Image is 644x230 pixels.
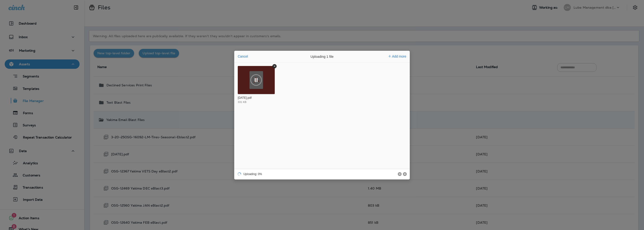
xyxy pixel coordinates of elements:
[238,96,274,100] div: 9-4-25.pdf
[398,172,402,176] button: Pause
[250,73,263,86] button: Pause upload
[387,53,408,60] button: Add more files
[238,101,246,103] div: 331 KB
[243,173,262,175] div: Uploading: 0%
[392,55,406,58] span: Add more
[234,169,263,179] div: Uploading
[272,64,277,68] button: Remove file
[403,172,407,176] button: Cancel
[287,51,357,62] div: Uploading 1 file
[236,53,249,60] button: Cancel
